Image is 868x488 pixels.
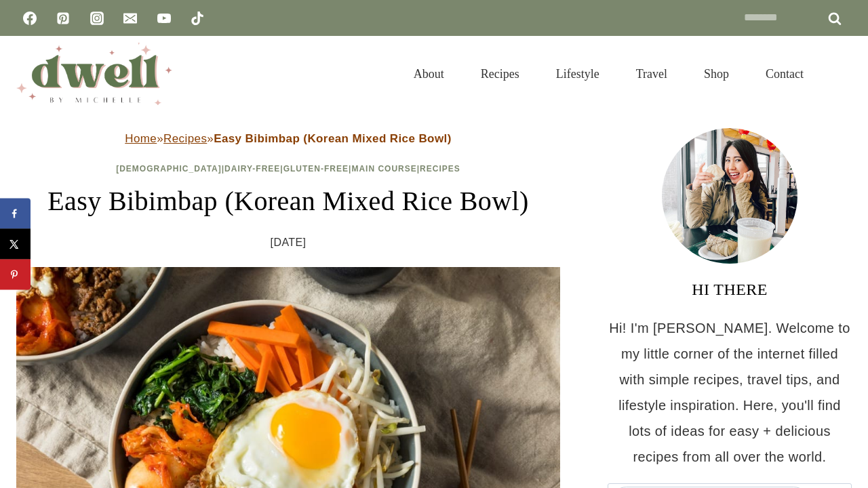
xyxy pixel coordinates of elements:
[829,62,852,85] button: View Search Form
[224,164,280,174] a: Dairy-Free
[271,232,307,253] time: [DATE]
[125,132,451,145] span: » »
[747,50,822,98] a: Contact
[395,50,822,98] nav: Primary Navigation
[351,164,416,174] a: Main Course
[16,43,172,105] img: DWELL by michelle
[117,5,144,32] a: Email
[16,5,43,32] a: Facebook
[83,5,111,32] a: Instagram
[116,164,222,174] a: [DEMOGRAPHIC_DATA]
[395,50,462,98] a: About
[686,50,747,98] a: Shop
[608,315,852,470] p: Hi! I'm [PERSON_NAME]. Welcome to my little corner of the internet filled with simple recipes, tr...
[50,5,77,32] a: Pinterest
[163,132,207,145] a: Recipes
[151,5,178,32] a: YouTube
[116,164,460,174] span: | | | |
[462,50,538,98] a: Recipes
[420,164,460,174] a: Recipes
[16,181,560,222] h1: Easy Bibimbap (Korean Mixed Rice Bowl)
[608,277,852,302] h3: HI THERE
[618,50,686,98] a: Travel
[125,132,157,145] a: Home
[214,132,452,145] strong: Easy Bibimbap (Korean Mixed Rice Bowl)
[283,164,349,174] a: Gluten-Free
[538,50,618,98] a: Lifestyle
[184,5,211,32] a: TikTok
